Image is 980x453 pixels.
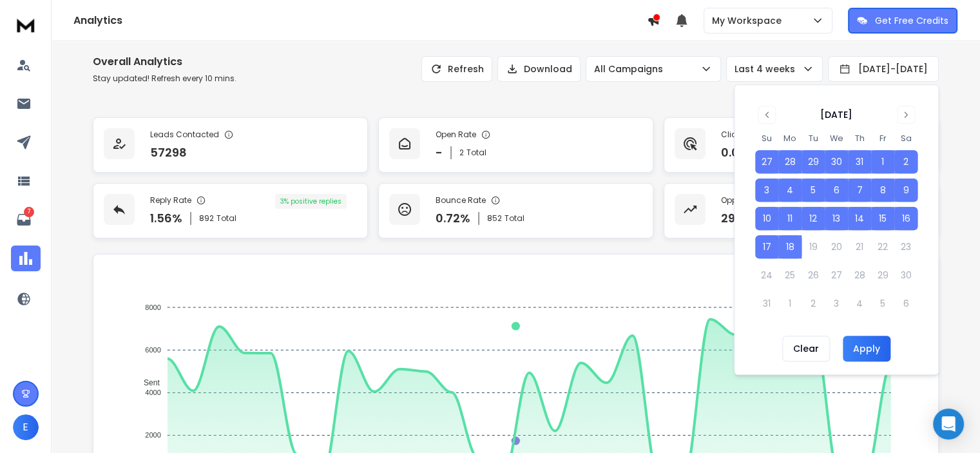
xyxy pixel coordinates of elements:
[421,56,492,82] button: Refresh
[758,106,776,124] button: Go to previous month
[871,131,894,145] th: Friday
[504,213,524,224] span: Total
[13,13,39,37] img: logo
[755,178,778,202] button: 3
[13,414,39,440] button: E
[216,213,236,224] span: Total
[448,63,484,75] p: Refresh
[275,194,347,209] div: 3 % positive replies
[843,336,890,361] button: Apply
[93,183,368,238] a: Reply Rate1.56%892Total3% positive replies
[802,150,825,173] button: 29
[466,148,486,158] span: Total
[828,56,939,82] button: [DATE]-[DATE]
[664,183,939,238] a: Opportunities29$2900
[199,213,214,224] span: 892
[93,54,236,70] h1: Overall Analytics
[848,131,871,145] th: Thursday
[848,207,871,230] button: 14
[497,56,581,82] button: Download
[778,178,802,202] button: 4
[735,63,800,75] p: Last 4 weeks
[11,207,37,233] a: 7
[871,150,894,173] button: 1
[825,131,848,145] th: Wednesday
[897,106,915,124] button: Go to next month
[721,130,760,140] p: Click Rate
[436,130,476,140] p: Open Rate
[778,150,802,173] button: 28
[825,207,848,230] button: 13
[594,63,668,75] p: All Campaigns
[894,150,918,173] button: 2
[894,207,918,230] button: 16
[487,213,502,224] span: 852
[778,207,802,230] button: 11
[436,209,470,227] p: 0.72 %
[24,207,34,217] p: 7
[820,108,852,121] div: [DATE]
[755,235,778,258] button: 17
[755,150,778,173] button: 27
[134,378,160,387] span: Sent
[894,131,918,145] th: Saturday
[755,131,778,145] th: Sunday
[93,117,368,173] a: Leads Contacted57298
[712,14,787,27] p: My Workspace
[73,13,647,28] h1: Analytics
[871,207,894,230] button: 15
[145,389,160,396] tspan: 4000
[524,63,572,75] p: Download
[378,117,653,173] a: Open Rate-2Total
[150,195,191,206] p: Reply Rate
[825,178,848,202] button: 6
[825,150,848,173] button: 30
[875,14,948,27] p: Get Free Credits
[871,178,894,202] button: 8
[145,431,160,439] tspan: 2000
[802,178,825,202] button: 5
[721,195,773,206] p: Opportunities
[145,346,160,354] tspan: 6000
[802,131,825,145] th: Tuesday
[721,209,735,227] p: 29
[755,207,778,230] button: 10
[436,144,443,162] p: -
[664,117,939,173] a: Click Rate0.00%0 Total
[848,178,871,202] button: 7
[378,183,653,238] a: Bounce Rate0.72%852Total
[721,144,757,162] p: 0.00 %
[894,178,918,202] button: 9
[93,73,236,84] p: Stay updated! Refresh every 10 mins.
[782,336,830,361] button: Clear
[848,8,957,34] button: Get Free Credits
[459,148,464,158] span: 2
[933,409,964,439] div: Open Intercom Messenger
[778,235,802,258] button: 18
[145,304,160,311] tspan: 8000
[150,209,182,227] p: 1.56 %
[436,195,486,206] p: Bounce Rate
[150,144,187,162] p: 57298
[150,130,219,140] p: Leads Contacted
[848,150,871,173] button: 31
[778,131,802,145] th: Monday
[802,207,825,230] button: 12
